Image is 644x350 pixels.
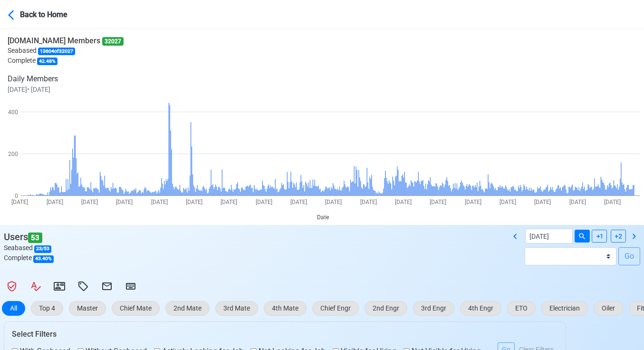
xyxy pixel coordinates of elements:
text: 0 [15,193,18,199]
span: 42.48 % [37,58,58,65]
button: 2nd Engr [365,301,407,316]
p: Complete [8,56,124,66]
text: [DATE] [290,199,307,205]
text: [DATE] [604,199,621,205]
h6: Select Filters [12,330,558,339]
text: Date [317,214,329,221]
text: 400 [8,109,18,116]
button: Chief Engr [312,301,359,316]
text: [DATE] [534,199,551,205]
p: Seabased [8,46,124,56]
button: Oiler [594,301,623,316]
button: 3rd Engr [413,301,454,316]
text: [DATE] [116,199,133,205]
text: [DATE] [11,199,28,205]
button: Go [618,247,640,265]
text: [DATE] [360,199,377,205]
span: 23 / 53 [34,245,51,253]
button: ETO [507,301,536,316]
text: [DATE] [500,199,516,205]
text: [DATE] [256,199,272,205]
text: [DATE] [569,199,586,205]
button: 4th Mate [264,301,307,316]
button: Top 4 [31,301,63,316]
span: 53 [28,233,42,243]
text: [DATE] [395,199,412,205]
text: [DATE] [151,199,168,205]
button: Back to Home [8,3,92,25]
span: 13604 of 32027 [38,48,75,55]
text: [DATE] [47,199,63,205]
text: [DATE] [465,199,481,205]
button: 2nd Mate [165,301,210,316]
text: [DATE] [325,199,342,205]
text: [DATE] [430,199,446,205]
button: 3rd Mate [215,301,258,316]
h6: [DOMAIN_NAME] Members [8,36,124,46]
p: Daily Members [8,73,124,85]
button: Master [69,301,106,316]
text: [DATE] [186,199,202,205]
span: 43.40 % [33,255,54,263]
button: Chief Mate [112,301,160,316]
text: [DATE] [221,199,237,205]
p: [DATE] • [DATE] [8,85,124,95]
button: All [2,301,25,316]
text: [DATE] [81,199,98,205]
button: 4th Engr [460,301,501,316]
span: 32027 [102,37,124,46]
div: Back to Home [20,7,91,20]
text: 200 [8,151,18,157]
button: Electrician [541,301,588,316]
